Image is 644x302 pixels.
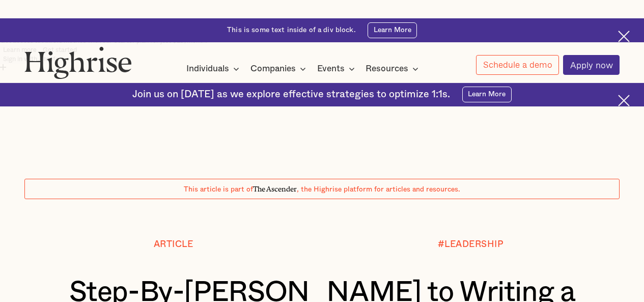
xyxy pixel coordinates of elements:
div: Events [317,63,358,75]
div: Events [317,63,345,75]
div: Individuals [186,63,242,75]
div: Individuals [186,63,229,75]
a: Learn More [368,22,417,38]
div: Resources [366,63,408,75]
div: #LEADERSHIP [438,239,504,250]
span: The Ascender [253,183,297,192]
img: Cross icon [618,31,630,42]
div: Companies [250,63,309,75]
span: This article is part of [184,186,253,193]
img: Highrise logo [24,46,132,79]
a: Apply now [563,55,620,75]
div: Companies [250,63,296,75]
span: , the Highrise platform for articles and resources. [297,186,460,193]
div: This is some text inside of a div block. [227,25,356,35]
img: Cross icon [618,95,630,106]
div: Resources [366,63,422,75]
div: Join us on [DATE] as we explore effective strategies to optimize 1:1s. [132,89,450,100]
a: Learn More [462,87,512,102]
a: Schedule a demo [476,55,559,75]
div: Article [154,239,193,250]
